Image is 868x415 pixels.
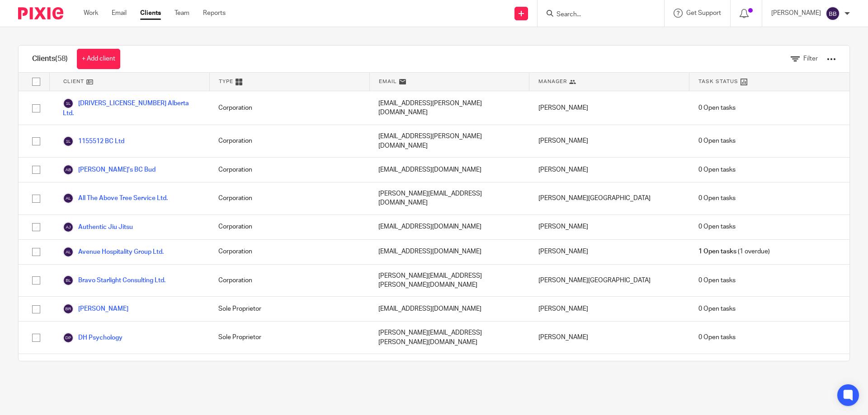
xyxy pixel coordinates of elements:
[209,322,369,354] div: Sole Proprietor
[826,6,840,21] img: svg%3E
[63,303,128,314] a: [PERSON_NAME]
[698,304,736,313] span: 0 Open tasks
[55,55,68,62] span: (58)
[369,265,529,297] div: [PERSON_NAME][EMAIL_ADDRESS][PERSON_NAME][DOMAIN_NAME]
[529,158,689,182] div: [PERSON_NAME]
[209,240,369,264] div: Corporation
[803,56,818,62] span: Filter
[63,247,164,257] a: Avenue Hospitality Group Ltd.
[369,125,529,157] div: [EMAIL_ADDRESS][PERSON_NAME][DOMAIN_NAME]
[112,9,127,18] a: Email
[28,73,45,90] input: Select all
[529,182,689,214] div: [PERSON_NAME][GEOGRAPHIC_DATA]
[369,354,529,386] div: [PERSON_NAME][EMAIL_ADDRESS][PERSON_NAME][DOMAIN_NAME]
[771,9,821,18] p: [PERSON_NAME]
[698,136,736,145] span: 0 Open tasks
[529,125,689,157] div: [PERSON_NAME]
[698,103,736,112] span: 0 Open tasks
[369,240,529,264] div: [EMAIL_ADDRESS][DOMAIN_NAME]
[556,11,637,19] input: Search
[698,247,736,256] span: 1 Open tasks
[369,158,529,182] div: [EMAIL_ADDRESS][DOMAIN_NAME]
[84,9,98,18] a: Work
[698,194,736,203] span: 0 Open tasks
[529,322,689,354] div: [PERSON_NAME]
[529,91,689,125] div: [PERSON_NAME]
[529,265,689,297] div: [PERSON_NAME][GEOGRAPHIC_DATA]
[63,164,156,175] a: [PERSON_NAME]'s BC Bud
[209,91,369,125] div: Corporation
[209,125,369,157] div: Corporation
[63,136,74,147] img: svg%3E
[698,222,736,231] span: 0 Open tasks
[529,240,689,264] div: [PERSON_NAME]
[140,9,161,18] a: Clients
[369,182,529,214] div: [PERSON_NAME][EMAIL_ADDRESS][DOMAIN_NAME]
[63,303,74,314] img: svg%3E
[63,98,200,118] a: [DRIVERS_LICENSE_NUMBER] Alberta Ltd.
[369,297,529,321] div: [EMAIL_ADDRESS][DOMAIN_NAME]
[77,49,120,69] a: + Add client
[63,222,74,233] img: svg%3E
[32,54,68,64] h1: Clients
[209,354,369,386] div: Corporation
[538,78,567,85] span: Manager
[698,247,770,256] span: (1 overdue)
[369,91,529,125] div: [EMAIL_ADDRESS][PERSON_NAME][DOMAIN_NAME]
[698,333,736,342] span: 0 Open tasks
[209,158,369,182] div: Corporation
[529,354,689,386] div: [PERSON_NAME]
[63,78,84,85] span: Client
[63,332,74,343] img: svg%3E
[63,275,165,286] a: Bravo Starlight Consulting Ltd.
[203,9,226,18] a: Reports
[63,275,74,286] img: svg%3E
[529,215,689,239] div: [PERSON_NAME]
[18,7,63,19] img: Pixie
[63,193,74,204] img: svg%3E
[698,78,738,85] span: Task Status
[369,215,529,239] div: [EMAIL_ADDRESS][DOMAIN_NAME]
[63,222,133,233] a: Authentic Jiu Jitsu
[219,78,233,85] span: Type
[209,215,369,239] div: Corporation
[209,265,369,297] div: Corporation
[369,322,529,354] div: [PERSON_NAME][EMAIL_ADDRESS][PERSON_NAME][DOMAIN_NAME]
[63,193,168,204] a: All The Above Tree Service Ltd.
[698,165,736,174] span: 0 Open tasks
[63,164,74,175] img: svg%3E
[175,9,189,18] a: Team
[698,276,736,285] span: 0 Open tasks
[63,332,123,343] a: DH Psychology
[379,78,397,85] span: Email
[209,297,369,321] div: Sole Proprietor
[529,297,689,321] div: [PERSON_NAME]
[209,182,369,214] div: Corporation
[686,10,721,16] span: Get Support
[63,98,74,109] img: svg%3E
[63,136,124,147] a: 1155512 BC Ltd
[63,247,74,257] img: svg%3E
